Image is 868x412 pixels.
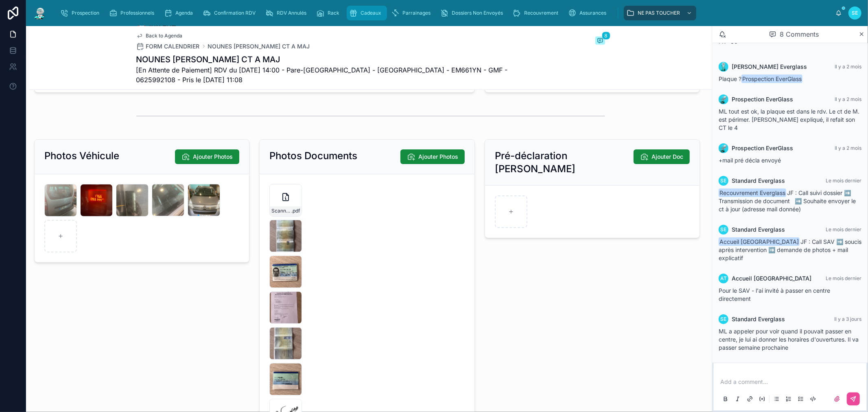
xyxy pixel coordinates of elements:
span: Accueil [GEOGRAPHIC_DATA] [732,274,811,283]
span: Il y a 2 mois [835,145,861,151]
a: FORM CALENDRIER [136,42,200,50]
a: Dossiers Non Envoyés [438,6,509,20]
span: Cadeaux [361,10,381,16]
a: Cadeaux [347,6,387,20]
span: Il y a 3 jours [834,316,861,322]
span: Ajouter Photos [418,153,458,161]
span: JF : Call SAV ➡️ soucis après intervention ➡️ demande de photos + mail explicatif [719,238,861,261]
span: ML a appeler pour voir quand il pouvait passer en centre, je lui ai donner les horaires d'ouvertu... [719,328,859,351]
span: Le mois dernier [826,178,861,184]
span: +mail pré décla envoyé [719,157,781,164]
a: Prospection [58,6,105,20]
span: RDV Annulés [277,10,306,16]
button: Ajouter Photos [400,149,465,164]
img: App logo [33,7,47,20]
h2: Pré-déclaration [PERSON_NAME] [495,149,634,175]
span: Pour le SAV - l'ai invité à passer en centre directement [719,287,830,302]
h2: Photos Véhicule [44,149,119,162]
span: [En Attente de Paiement] RDV du [DATE] 14:00 - Pare-[GEOGRAPHIC_DATA] - [GEOGRAPHIC_DATA] - EM661... [136,65,544,85]
h2: Photos Documents [269,149,357,162]
span: Il y a 2 mois [835,96,861,102]
span: NE PAS TOUCHER [638,10,680,16]
span: Professionnels [120,10,154,16]
span: [PERSON_NAME] Everglass [732,63,807,71]
span: Le mois dernier [826,275,861,281]
span: Assurances [579,10,606,16]
a: Rack [314,6,345,20]
span: 8 Comments [780,29,819,39]
span: Prospection EverGlass [732,95,793,103]
span: Rack [328,10,339,16]
span: Le mois dernier [826,226,861,232]
a: Parrainages [389,6,436,20]
span: Recouvrement [524,10,558,16]
a: Recouvrement [510,6,564,20]
div: scrollable content [54,4,835,22]
span: FORM CALENDRIER [146,42,200,50]
span: Parrainages [402,10,431,16]
span: .pdf [291,208,300,215]
span: SE [721,178,727,184]
span: SE [721,316,727,322]
span: Accueil [GEOGRAPHIC_DATA] [719,237,800,246]
span: Prospection EverGlass [741,75,802,83]
span: Ajouter Doc [652,153,683,161]
span: 8 [602,32,610,40]
span: SE [721,226,727,233]
span: SE [852,10,858,16]
a: Assurances [566,6,612,20]
span: Plaque ? [719,75,803,82]
span: AT [720,275,727,282]
span: Scanned-from-a-Xerox-Multifunction-Printer [271,208,291,215]
button: 8 [595,37,605,46]
a: NOUNES [PERSON_NAME] CT A MAJ [208,42,310,50]
span: Recouvrement Everglass [719,188,786,197]
span: JF : Call suivi dossier ➡️ Transmission de document ➡️ Souhaite envoyer le ct à jour (adresse mai... [719,189,856,213]
a: Professionnels [107,6,160,20]
span: Back to Agenda [146,33,183,39]
a: Confirmation RDV [200,6,261,20]
span: Ajouter Photos [193,153,233,161]
span: Agenda [175,10,193,16]
button: Ajouter Doc [634,149,690,164]
span: Standard Everglass [732,177,785,185]
a: Back to Agenda [136,33,183,39]
span: ML tout est ok, la plaque est dans le rdv. Le ct de M. est périmer. [PERSON_NAME] expliqué, il re... [719,108,859,131]
span: Standard Everglass [732,226,785,234]
span: Prospection EverGlass [732,144,793,152]
a: RDV Annulés [263,6,312,20]
button: Ajouter Photos [175,149,239,164]
span: Prospection [72,10,99,16]
span: Standard Everglass [732,315,785,323]
h1: NOUNES [PERSON_NAME] CT A MAJ [136,54,544,65]
span: Dossiers Non Envoyés [452,10,503,16]
span: Confirmation RDV [214,10,256,16]
a: NE PAS TOUCHER [624,6,696,20]
span: Il y a 2 mois [835,64,861,70]
a: Agenda [162,6,199,20]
